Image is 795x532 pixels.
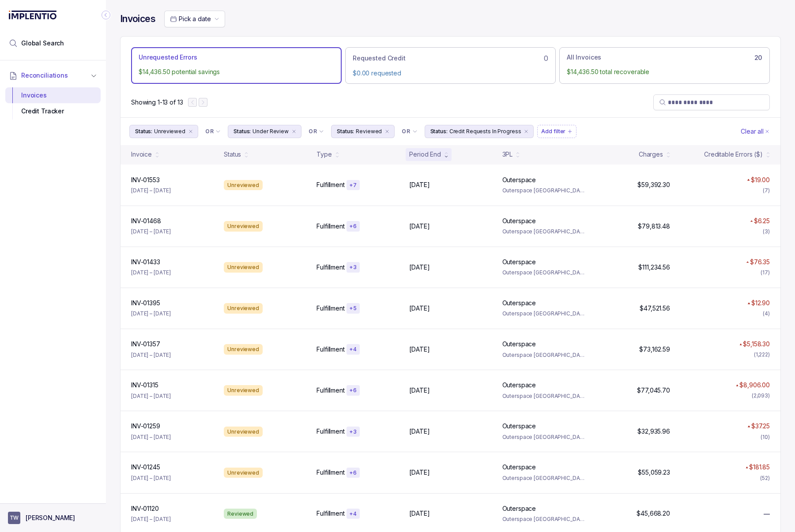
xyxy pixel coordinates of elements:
div: Unreviewed [224,344,263,355]
div: (10) [761,433,770,442]
div: Invoices [12,87,94,103]
p: INV-01433 [131,258,160,266]
p: Outerspace [GEOGRAPHIC_DATA] [502,268,584,277]
div: Status [224,150,241,159]
p: [DATE] – [DATE] [131,351,171,360]
p: Outerspace [502,422,536,431]
p: Outerspace [GEOGRAPHIC_DATA] [502,392,584,401]
p: Outerspace [GEOGRAPHIC_DATA] [502,186,584,195]
div: (4) [763,309,770,318]
p: Outerspace [GEOGRAPHIC_DATA] [502,227,584,236]
button: Filter Chip Connector undefined [398,125,421,138]
div: Reviewed [224,509,257,519]
img: red pointer upwards [746,261,749,263]
p: [DATE] [409,180,430,189]
p: [DATE] – [DATE] [131,433,171,442]
p: $77,045.70 [637,386,670,395]
p: INV-01357 [131,340,160,348]
span: User initials [8,512,20,524]
p: Outerspace [502,381,536,390]
p: All Invoices [567,53,601,62]
p: OR [309,128,317,135]
p: + 4 [349,510,357,517]
p: $59,392.30 [637,180,670,189]
p: $79,813.48 [638,222,670,231]
div: 0 [353,53,548,64]
li: Filter Chip Connector undefined [402,128,417,135]
p: $5,158.30 [743,340,770,348]
p: Outerspace [GEOGRAPHIC_DATA] [502,351,584,360]
h4: Invoices [120,13,155,25]
p: $6.25 [754,217,770,225]
p: INV-01468 [131,217,161,225]
h6: 20 [754,54,762,61]
img: red pointer upwards [747,425,750,427]
img: red pointer upwards [746,466,748,468]
div: Reconciliations [5,86,101,121]
p: $32,935.96 [637,427,670,436]
p: [DATE] [409,345,430,354]
div: Remaining page entries [131,98,183,107]
p: Fulfillment [316,468,344,477]
p: Fulfillment [316,427,344,436]
img: red pointer upwards [739,343,742,345]
p: + 5 [349,305,357,312]
p: [DATE] [409,468,430,477]
button: Filter Chip Connector undefined [305,125,328,138]
button: Filter Chip Credit Requests In Progress [425,125,534,138]
p: [DATE] – [DATE] [131,309,171,318]
p: [DATE] – [DATE] [131,515,171,524]
p: Outerspace [GEOGRAPHIC_DATA] [502,474,584,483]
p: Requested Credit [353,54,406,63]
div: remove content [290,128,298,135]
p: Outerspace [GEOGRAPHIC_DATA] [502,515,584,524]
p: [DATE] – [DATE] [131,392,171,401]
p: Fulfillment [316,180,344,189]
p: $76.35 [750,258,770,266]
div: Unreviewed [224,385,263,396]
img: red pointer upwards [747,179,750,181]
p: [DATE] – [DATE] [131,227,171,236]
div: Unreviewed [224,221,263,232]
search: Date Range Picker [170,15,211,23]
p: [DATE] – [DATE] [131,268,171,277]
li: Filter Chip Unreviewed [129,125,198,138]
p: INV-01315 [131,381,158,390]
p: $8,906.00 [739,381,770,390]
button: Filter Chip Connector undefined [202,125,224,138]
div: Unreviewed [224,180,263,191]
button: Reconciliations [5,66,101,85]
p: INV-01395 [131,299,160,307]
li: Filter Chip Connector undefined [309,128,324,135]
ul: Filter Group [129,125,739,138]
ul: Action Tab Group [131,47,770,83]
p: + 6 [349,223,357,230]
p: $14,436.50 potential savings [139,67,334,76]
p: Status: [234,127,251,136]
p: + 6 [349,387,357,394]
button: Filter Chip Reviewed [331,125,395,138]
button: Filter Chip Add filter [537,125,576,138]
div: Credit Tracker [12,103,94,119]
p: Fulfillment [316,345,344,354]
p: Fulfillment [316,222,344,231]
p: [DATE] [409,509,430,518]
p: $0.00 requested [353,69,548,78]
p: [DATE] – [DATE] [131,474,171,483]
p: [DATE] [409,222,430,231]
div: 3PL [502,150,513,159]
div: Creditable Errors ($) [704,150,763,159]
p: Status: [337,127,354,136]
p: $45,668.20 [637,509,670,518]
p: + 3 [349,428,357,435]
div: remove content [187,128,194,135]
p: + 4 [349,346,357,353]
p: $55,059.23 [638,468,670,477]
img: red pointer upwards [750,220,753,222]
div: Collapse Icon [101,10,111,20]
button: User initials[PERSON_NAME] [8,512,98,524]
p: [DATE] [409,386,430,395]
p: $47,521.56 [640,304,670,313]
